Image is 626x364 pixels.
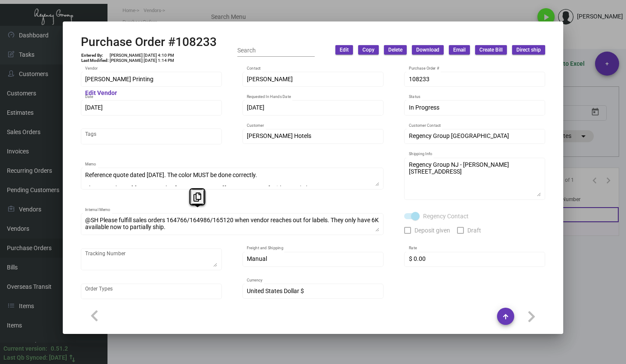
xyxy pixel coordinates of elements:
span: Edit [340,46,349,54]
td: Entered By: [81,53,109,58]
td: [PERSON_NAME] [DATE] 1:14 PM [109,58,175,63]
button: Download [412,45,444,55]
span: Email [453,46,466,54]
button: Email [449,45,470,55]
span: Regency Contact [423,211,469,221]
td: Last Modified: [81,58,109,63]
span: Draft [467,225,481,236]
button: Edit [335,45,353,55]
span: In Progress [409,104,439,111]
button: Copy [358,45,379,55]
span: Direct ship [516,46,541,54]
span: Download [416,46,439,54]
span: Delete [388,46,402,54]
i: Copy [193,193,201,202]
button: Create Bill [475,45,507,55]
div: Last Qb Synced: [DATE] [3,353,67,362]
span: Create Bill [479,46,503,54]
span: Copy [362,46,374,54]
div: Current version: [3,344,47,353]
span: Manual [247,255,267,262]
h2: Purchase Order #108233 [81,35,217,49]
span: Deposit given [414,225,450,236]
td: [PERSON_NAME] [DATE] 4:10 PM [109,53,175,58]
button: Direct ship [512,45,545,55]
div: 0.51.2 [51,344,68,353]
button: Delete [384,45,407,55]
mat-hint: Edit Vendor [85,90,117,97]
